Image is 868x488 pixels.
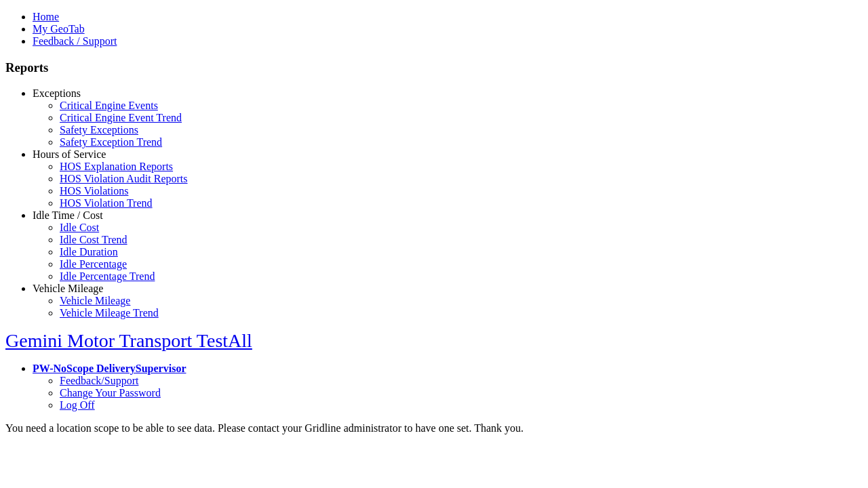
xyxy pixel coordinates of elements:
a: Idle Duration [60,246,118,258]
a: Critical Engine Event Trend [60,112,182,123]
a: Vehicle Mileage [33,283,103,294]
a: Safety Exception Trend [60,136,162,148]
a: HOS Violation Audit Reports [60,173,188,184]
a: Idle Time / Cost [33,209,103,221]
a: Critical Engine Events [60,100,158,111]
a: PW-NoScope DeliverySupervisor [33,363,186,374]
a: Idle Percentage Trend [60,270,155,282]
a: Feedback / Support [33,35,117,47]
a: Vehicle Mileage [60,295,130,306]
a: HOS Violations [60,185,128,197]
div: You need a location scope to be able to see data. Please contact your Gridline administrator to h... [5,422,863,434]
a: Change Your Password [60,387,161,399]
a: Gemini Motor Transport TestAll [5,330,252,351]
a: HOS Violation Trend [60,197,153,209]
a: Home [33,11,59,22]
a: My GeoTab [33,23,85,35]
a: Idle Cost [60,222,99,233]
a: Feedback/Support [60,375,138,386]
a: Exceptions [33,87,81,99]
h3: Reports [5,60,863,75]
a: Idle Percentage [60,258,127,270]
a: Safety Exceptions [60,124,138,136]
a: Idle Cost Trend [60,234,127,245]
a: Hours of Service [33,148,106,160]
a: Vehicle Mileage Trend [60,307,159,319]
a: HOS Explanation Reports [60,161,173,172]
a: Log Off [60,399,95,411]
